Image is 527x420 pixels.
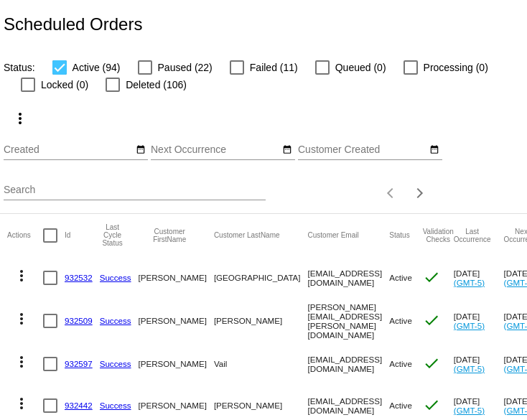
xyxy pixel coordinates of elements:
[136,144,146,156] mat-icon: date_range
[282,144,292,156] mat-icon: date_range
[214,257,308,299] mat-cell: [GEOGRAPHIC_DATA]
[4,144,133,156] input: Created
[454,343,504,385] mat-cell: [DATE]
[100,223,126,247] button: Change sorting for LastProcessingCycleId
[214,343,308,385] mat-cell: Vail
[335,59,386,76] span: Queued (0)
[389,231,409,240] button: Change sorting for Status
[429,144,439,156] mat-icon: date_range
[100,316,131,325] a: Success
[308,299,390,343] mat-cell: [PERSON_NAME][EMAIL_ADDRESS][PERSON_NAME][DOMAIN_NAME]
[13,353,30,370] mat-icon: more_vert
[151,144,280,156] input: Next Occurrence
[41,76,88,93] span: Locked (0)
[100,273,131,282] a: Success
[454,321,485,330] a: (GMT-5)
[424,59,488,76] span: Processing (0)
[139,343,214,385] mat-cell: [PERSON_NAME]
[65,231,70,240] button: Change sorting for Id
[158,59,213,76] span: Paused (22)
[389,401,412,410] span: Active
[139,257,214,299] mat-cell: [PERSON_NAME]
[423,312,440,329] mat-icon: check
[454,257,504,299] mat-cell: [DATE]
[423,214,454,257] mat-header-cell: Validation Checks
[214,299,308,343] mat-cell: [PERSON_NAME]
[389,273,412,282] span: Active
[423,269,440,286] mat-icon: check
[139,299,214,343] mat-cell: [PERSON_NAME]
[454,228,491,243] button: Change sorting for LastOccurrenceUtc
[7,214,43,257] mat-header-cell: Actions
[308,231,359,240] button: Change sorting for CustomerEmail
[65,401,93,410] a: 932442
[4,62,35,73] span: Status:
[65,359,93,368] a: 932597
[250,59,298,76] span: Failed (11)
[308,257,390,299] mat-cell: [EMAIL_ADDRESS][DOMAIN_NAME]
[73,59,121,76] span: Active (94)
[454,406,485,415] a: (GMT-5)
[13,267,30,284] mat-icon: more_vert
[214,231,280,240] button: Change sorting for CustomerLastName
[423,355,440,372] mat-icon: check
[65,316,93,325] a: 932509
[139,228,201,243] button: Change sorting for CustomerFirstName
[13,395,30,412] mat-icon: more_vert
[423,396,440,414] mat-icon: check
[4,14,142,34] h2: Scheduled Orders
[100,401,131,410] a: Success
[406,179,434,207] button: Next page
[454,278,485,287] a: (GMT-5)
[308,343,390,385] mat-cell: [EMAIL_ADDRESS][DOMAIN_NAME]
[126,76,187,93] span: Deleted (106)
[454,299,504,343] mat-cell: [DATE]
[100,359,131,368] a: Success
[4,185,266,196] input: Search
[65,273,93,282] a: 932532
[11,110,29,127] mat-icon: more_vert
[454,364,485,373] a: (GMT-5)
[377,179,406,207] button: Previous page
[389,316,412,325] span: Active
[13,310,30,327] mat-icon: more_vert
[389,359,412,368] span: Active
[298,144,427,156] input: Customer Created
